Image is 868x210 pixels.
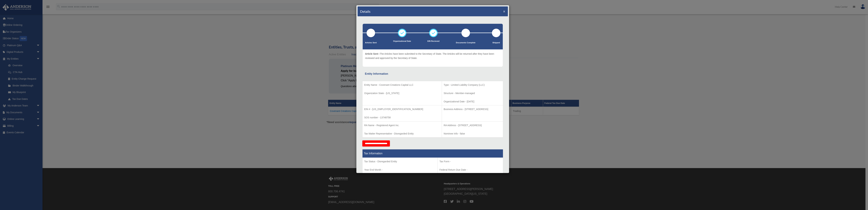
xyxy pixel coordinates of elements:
span: Article Sent - [365,52,380,55]
button: × [503,10,505,13]
p: EIN Recieved [427,40,440,43]
p: Federal Return Due Date - [439,168,501,172]
p: SOS number - 13748758 [364,115,440,120]
p: Shipped [492,41,500,44]
p: Business Address - [STREET_ADDRESS] [444,107,501,111]
p: The Articles have been submitted to the Secretary of State. The Articles will be returned after t... [365,52,500,60]
p: Year End Month - [364,168,436,172]
p: Type - Limited Liability Company (LLC) [444,83,501,87]
h4: Details [360,9,370,14]
p: Organization State - [US_STATE] [364,91,440,95]
th: Tax Information [363,149,503,158]
p: Entity Name - Covenant Creations Capital LLC [364,83,440,87]
p: EIN # - [US_EMPLOYER_IDENTIFICATION_NUMBER] [364,107,440,111]
p: Articles Sent [365,41,377,44]
p: Tax Form - [439,159,501,164]
p: RA Address - [STREET_ADDRESS] [444,123,501,127]
p: Documents Complete [456,41,475,44]
p: Organizational Date [393,40,411,43]
p: Organizational Date - [DATE] [444,99,501,104]
div: Entity Information [365,71,501,76]
p: Structure - Member-managed [444,91,501,95]
td: Tax Period Type - [363,158,438,183]
p: RA Name - Registered Agent Inc. [364,123,440,127]
p: Tax Status - Disregarded Entity [364,159,436,164]
p: Nominee Info - false [444,132,501,136]
p: Tax Matter Representative - Disregarded Entity [364,132,440,136]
